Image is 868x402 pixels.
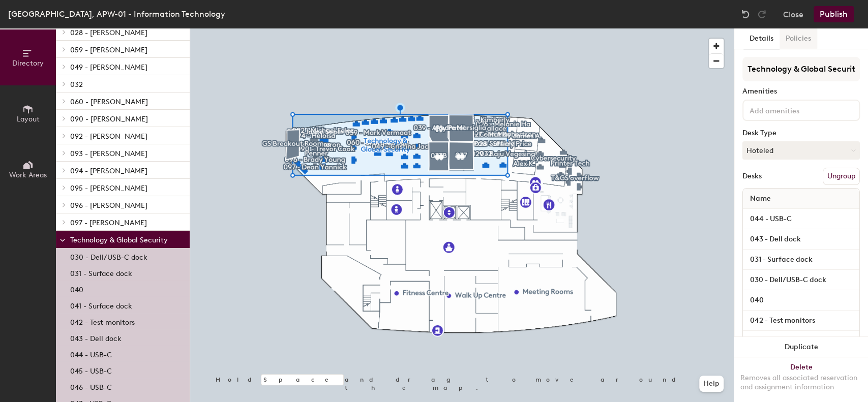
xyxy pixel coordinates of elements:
[742,172,762,180] div: Desks
[70,80,83,89] span: 032
[742,129,860,137] div: Desk Type
[745,190,776,208] span: Name
[743,28,780,49] button: Details
[745,212,857,226] input: Unnamed desk
[70,380,112,392] p: 046 - USB-C
[780,28,817,49] button: Policies
[70,331,122,343] p: 043 - Dell dock
[70,250,147,262] p: 030 - Dell/USB-C dock
[70,98,148,106] span: 060 - [PERSON_NAME]
[740,374,862,392] div: Removes all associated reservation and assignment information
[70,236,168,244] span: Technology & Global Security
[17,115,40,123] span: Layout
[745,273,857,287] input: Unnamed desk
[699,376,724,392] button: Help
[70,28,147,37] span: 028 - [PERSON_NAME]
[70,149,147,158] span: 093 - [PERSON_NAME]
[747,104,839,116] input: Add amenities
[70,46,147,54] span: 059 - [PERSON_NAME]
[70,132,147,141] span: 092 - [PERSON_NAME]
[70,266,132,278] p: 031 - Surface dock
[757,9,767,19] img: Redo
[745,334,857,348] input: Unnamed desk
[70,63,147,72] span: 049 - [PERSON_NAME]
[823,168,860,185] button: Ungroup
[70,299,132,311] p: 041 - Surface dock
[70,115,148,123] span: 090 - [PERSON_NAME]
[745,232,857,246] input: Unnamed desk
[70,184,147,193] span: 095 - [PERSON_NAME]
[70,167,147,175] span: 094 - [PERSON_NAME]
[70,315,135,327] p: 042 - Test monitors
[70,364,112,376] p: 045 - USB-C
[70,201,147,210] span: 096 - [PERSON_NAME]
[9,171,47,179] span: Work Areas
[740,9,751,19] img: Undo
[734,337,868,357] button: Duplicate
[8,8,225,20] div: [GEOGRAPHIC_DATA], APW-01 - Information Technology
[814,6,854,22] button: Publish
[70,283,83,294] p: 040
[745,253,857,267] input: Unnamed desk
[70,348,112,359] p: 044 - USB-C
[12,59,44,68] span: Directory
[742,141,860,160] button: Hoteled
[70,219,147,227] span: 097 - [PERSON_NAME]
[734,357,868,402] button: DeleteRemoves all associated reservation and assignment information
[783,6,803,22] button: Close
[742,87,860,96] div: Amenities
[745,293,857,307] input: Unnamed desk
[745,314,857,328] input: Unnamed desk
